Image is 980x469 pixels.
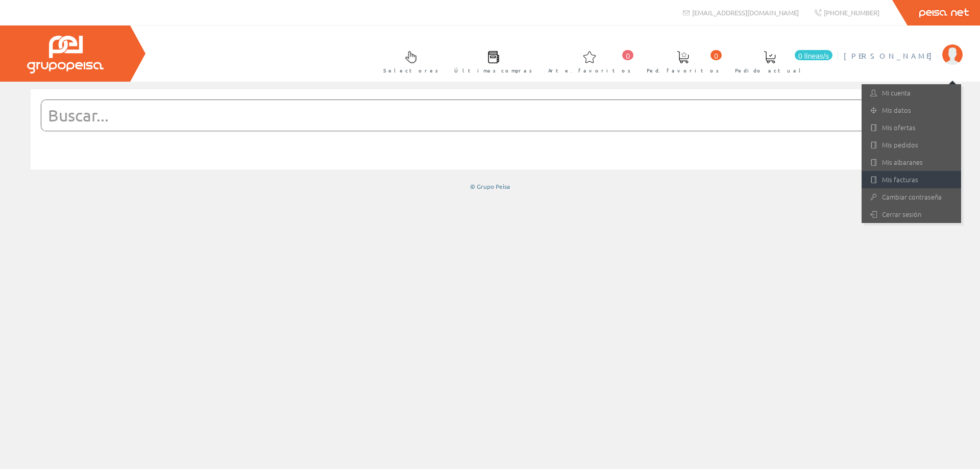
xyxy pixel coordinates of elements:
font: Pedido actual [735,66,804,74]
a: Cerrar sesión [862,206,961,223]
font: [PERSON_NAME] [844,51,937,60]
font: Arte. favoritos [548,66,631,74]
font: Mis ofertas [882,122,916,132]
font: 0 [626,52,630,60]
font: 0 líneas/s [798,52,829,60]
a: Últimas compras [444,42,537,80]
a: Mi cuenta [862,84,961,102]
a: Mis datos [862,102,961,119]
font: Selectores [383,66,438,74]
img: Grupo Peisa [27,36,104,73]
a: Mis ofertas [862,119,961,136]
font: 0 [714,52,718,60]
a: Selectores [373,42,444,80]
font: [EMAIL_ADDRESS][DOMAIN_NAME] [692,8,799,17]
font: Mis facturas [882,175,918,184]
font: Mis albaranes [882,157,923,167]
font: Cerrar sesión [882,209,921,219]
font: © Grupo Peisa [470,182,510,190]
font: Mi cuenta [882,88,911,97]
font: Cambiar contraseña [882,192,942,202]
font: Mis pedidos [882,140,918,150]
font: [PHONE_NUMBER] [824,8,879,17]
font: Últimas compras [454,66,532,74]
a: Mis facturas [862,171,961,188]
font: Mis datos [882,105,911,115]
font: Ped. favoritos [647,66,719,74]
a: [PERSON_NAME] [844,42,963,52]
input: Buscar... [41,100,914,131]
a: Mis pedidos [862,136,961,154]
a: Cambiar contraseña [862,188,961,206]
a: Mis albaranes [862,154,961,171]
